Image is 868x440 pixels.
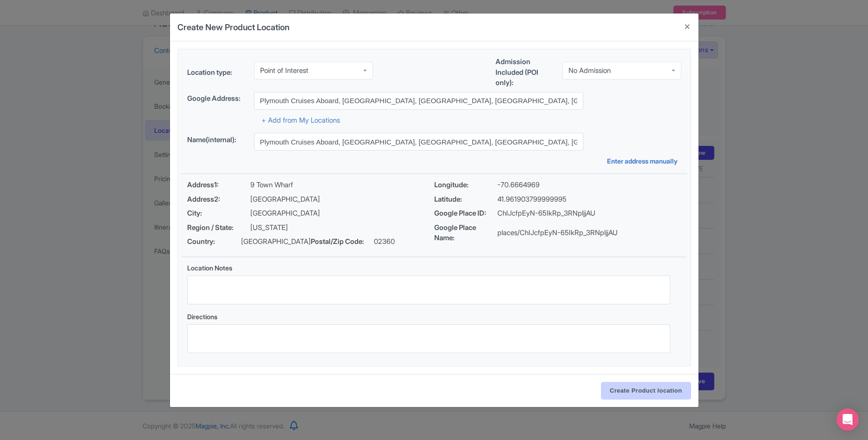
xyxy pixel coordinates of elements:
[250,180,293,190] p: 9 Town Wharf
[250,208,320,219] p: [GEOGRAPHIC_DATA]
[434,208,497,219] span: Google Place ID:
[187,93,247,104] label: Google Address:
[177,21,289,33] h4: Create New Product Location
[187,264,232,272] span: Location Notes
[187,180,250,190] span: Address1:
[187,67,247,78] label: Location type:
[497,228,618,238] p: places/ChIJcfpEyN-65IkRp_3RNpljjAU
[434,194,497,205] span: Latitude:
[187,135,247,145] label: Name(internal):
[676,13,698,40] button: Close
[836,408,859,431] div: Open Intercom Messenger
[497,194,567,205] p: 41.961903799999995
[260,66,308,75] div: Point of Interest
[250,194,320,205] p: [GEOGRAPHIC_DATA]
[601,382,691,400] input: Create Product location
[187,313,217,321] span: Directions
[568,66,611,75] div: No Admission
[187,223,250,233] span: Region / State:
[434,180,497,190] span: Longitude:
[434,223,497,243] span: Google Place Name:
[254,92,583,110] input: Search address
[497,180,540,190] p: -70.6664969
[496,57,555,88] label: Admission Included (POI only):
[250,223,288,233] p: [US_STATE]
[187,194,250,205] span: Address2:
[187,236,241,247] span: Country:
[311,236,374,247] span: Postal/Zip Code:
[374,236,395,247] p: 02360
[497,208,595,219] p: ChIJcfpEyN-65IkRp_3RNpljjAU
[187,208,250,219] span: City:
[261,116,340,125] a: + Add from My Locations
[607,156,681,166] a: Enter address manually
[241,236,311,247] p: [GEOGRAPHIC_DATA]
